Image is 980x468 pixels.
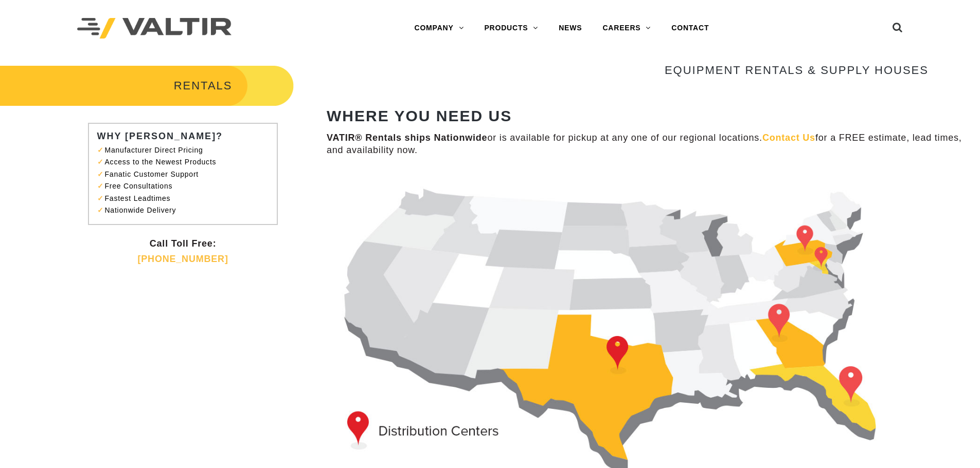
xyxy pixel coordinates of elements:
h3: EQUIPMENT RENTALS & SUPPLY HOUSES [327,64,929,77]
li: Access to the Newest Products [102,156,269,168]
a: Contact Us [762,133,815,143]
a: CONTACT [661,18,719,39]
a: NEWS [548,18,592,39]
p: or is available for pickup at any one of our regional locations. for a FREE estimate, lead times,... [327,132,965,156]
a: [PHONE_NUMBER] [137,254,228,264]
li: Manufacturer Direct Pricing [102,144,269,156]
li: Nationwide Delivery [102,204,269,216]
strong: Call Toll Free: [150,238,217,249]
strong: VATIR® Rentals ships Nationwide [327,133,487,143]
li: Free Consultations [102,180,269,192]
h3: WHY [PERSON_NAME]? [97,132,274,142]
strong: WHERE YOU NEED US [327,107,512,124]
li: Fastest Leadtimes [102,193,269,204]
a: CAREERS [592,18,661,39]
a: COMPANY [404,18,474,39]
li: Fanatic Customer Support [102,169,269,180]
a: PRODUCTS [474,18,548,39]
img: Valtir [77,18,231,39]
